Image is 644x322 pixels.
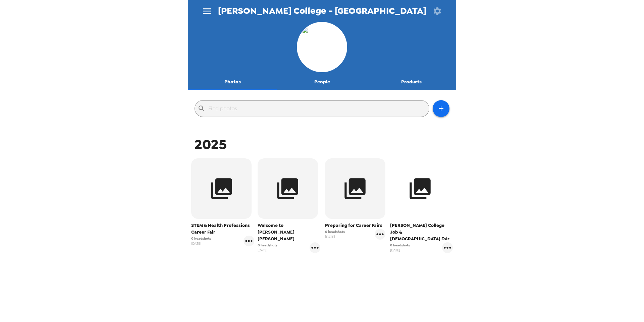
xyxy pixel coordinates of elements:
[258,243,277,248] span: 0 headshots
[258,248,277,253] span: [DATE]
[325,234,345,239] span: [DATE]
[390,222,453,242] span: [PERSON_NAME] College Job & [DEMOGRAPHIC_DATA] Fair
[218,6,426,15] span: [PERSON_NAME] College - [GEOGRAPHIC_DATA]
[208,103,426,114] input: Find photos
[191,222,254,236] span: STEM & Health Professions Career Fair
[325,229,345,234] span: 0 headshots
[277,74,367,90] button: People
[244,236,254,246] button: gallery menu
[367,74,456,90] button: Products
[390,248,410,253] span: [DATE]
[442,242,453,253] button: gallery menu
[325,222,385,229] span: Preparing for Career Fairs
[188,74,277,90] button: Photos
[375,229,385,240] button: gallery menu
[258,222,321,242] span: Welcome to [PERSON_NAME] [PERSON_NAME]
[195,135,227,153] span: 2025
[191,236,211,241] span: 0 headshots
[310,242,320,253] button: gallery menu
[390,243,410,248] span: 0 headshots
[302,27,342,67] img: org logo
[191,241,211,246] span: [DATE]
